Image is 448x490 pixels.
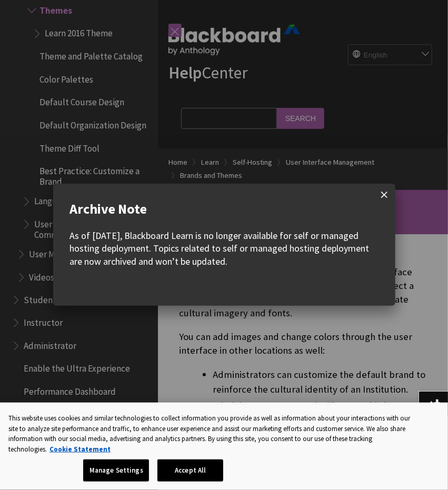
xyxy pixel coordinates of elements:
[49,445,111,454] a: More information about your privacy, opens in a new tab
[8,413,417,454] div: This website uses cookies and similar technologies to collect information you provide as well as ...
[83,459,149,482] button: Manage Settings
[157,459,223,482] button: Accept All
[70,201,379,217] div: Archive Note
[70,229,379,268] div: As of [DATE], Blackboard Learn is no longer available for self or managed hosting deployment. Top...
